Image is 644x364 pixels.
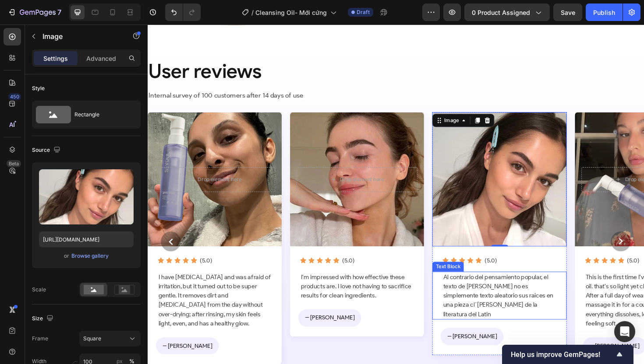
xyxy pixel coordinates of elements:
[165,3,201,21] div: Undo/Redo
[1,71,165,79] span: Internal survey of 100 customers after 14 days of use
[472,8,530,17] span: 0 product assigned
[357,245,370,255] p: (5.0)
[57,7,61,17] p: 7
[511,349,625,360] button: Show survey - Help us improve GemPages!
[7,212,42,247] button: Carousel Back Arrow
[74,105,128,125] div: Rectangle
[32,286,46,294] div: Scale
[484,212,519,247] button: Carousel Next Arrow
[148,24,644,364] iframe: Design area
[1,37,525,62] p: User reviews
[32,335,48,343] label: Frame
[71,252,109,260] button: Browse gallery
[7,160,21,167] div: Beta
[9,331,75,349] button: <p>-- Angela R.</p>
[304,252,333,260] div: Text Block
[166,305,219,316] p: -- [PERSON_NAME]
[506,161,552,168] div: Drop element here
[43,54,68,63] p: Settings
[313,98,332,105] div: Image
[79,331,141,346] button: Square
[311,321,377,339] button: <p>-- Angela R.</p>
[464,3,550,21] button: 0 product assigned
[614,321,635,342] div: Open Intercom Messenger
[318,325,370,336] p: -- [PERSON_NAME]
[53,161,99,168] div: Drop element here
[553,3,582,21] button: Save
[162,262,281,292] p: I'm impressed with how effective these products are. I love not having to sacrifice results for c...
[453,93,594,234] div: Background Image
[508,245,521,255] p: (5.0)
[468,335,521,346] p: -- [PERSON_NAME]
[55,245,68,255] p: (5.0)
[464,262,583,322] p: This is the first time I've used a cleansing oil. that's so light yet cleanses so deeply. After a...
[32,313,55,325] div: Size
[561,9,575,16] span: Save
[86,54,116,63] p: Advanced
[511,350,614,359] span: Help us improve GemPages!
[32,84,45,92] div: Style
[255,8,327,17] span: Cleansing Oil- Mới cứng
[32,144,62,156] div: Source
[42,31,117,42] p: Image
[204,161,250,168] div: Drop element here
[593,8,615,17] div: Publish
[302,93,444,234] img: gempages_558085796976919545-756b5f5e-8dd9-4cc8-96b1-22e6d6096e38.webp
[71,252,109,260] div: Browse gallery
[357,8,370,16] span: Draft
[461,331,528,349] button: <p>-- Angela R.</p>
[161,262,282,293] div: Rich Text Editor. Editing area: main
[4,3,65,21] button: 7
[8,93,21,100] div: 450
[64,251,69,261] span: or
[11,262,131,322] p: I have [MEDICAL_DATA] and was afraid of irritation, but it turned out to be super gentle. It remo...
[586,3,623,21] button: Publish
[16,335,68,346] p: -- [PERSON_NAME]
[463,262,584,322] div: Rich Text Editor. Editing area: main
[151,93,293,234] div: Background Image
[313,262,432,312] p: Al contrario del pensamiento popular, el texto de [PERSON_NAME] no es simplemente texto aleatorio...
[39,231,134,247] input: https://example.com/image.jpg
[39,169,134,224] img: preview-image
[11,262,131,322] div: Rich Text Editor. Editing area: main
[159,301,226,319] button: <p>-- Angela R.</p>
[83,335,101,343] span: Square
[206,245,219,255] p: (5.0)
[251,8,254,17] span: /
